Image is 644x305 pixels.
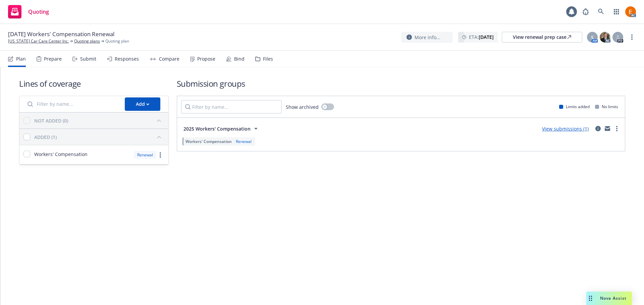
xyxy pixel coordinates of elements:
a: Search [594,5,608,18]
span: Workers' Compensation [185,139,232,144]
button: Nova Assist [586,292,632,305]
input: Filter by name... [181,100,282,113]
button: NOT ADDED (0) [34,115,164,126]
span: Show archived [286,103,319,110]
div: View renewal prep case [513,32,571,42]
span: 2025 Workers' Compensation [183,125,251,132]
span: [DATE] Workers' Compensation Renewal [8,30,114,38]
span: S [591,34,594,41]
span: Quoting [28,9,49,14]
div: Bind [234,56,245,62]
div: NOT ADDED (0) [34,117,68,124]
div: Renewal [134,151,156,159]
button: More info... [401,32,453,43]
img: photo [600,32,610,43]
div: Limits added [559,104,590,109]
h1: Lines of coverage [19,78,169,89]
button: Add [125,97,160,111]
a: more [628,33,636,41]
a: mail [603,125,611,133]
button: 2025 Workers' Compensation [181,122,262,135]
img: photo [625,6,636,17]
a: more [156,151,164,159]
div: Prepare [44,56,62,62]
div: Propose [197,56,215,62]
a: [US_STATE] Car Care Center Inc. [8,38,69,44]
a: circleInformation [594,125,602,133]
div: Files [263,56,273,62]
a: Quoting plans [74,38,100,44]
a: Switch app [610,5,623,18]
input: Filter by name... [23,97,121,111]
span: Nova Assist [600,295,627,301]
h1: Submission groups [177,78,625,89]
div: Responses [115,56,139,62]
span: Quoting plan [105,38,129,44]
div: ADDED (1) [34,134,57,141]
div: Plan [16,56,26,62]
a: View renewal prep case [502,32,582,43]
div: No limits [595,104,618,109]
a: View submissions (1) [542,126,589,132]
span: ETA : [469,33,494,41]
a: Quoting [5,2,52,21]
div: Compare [159,56,179,62]
strong: [DATE] [479,34,494,40]
span: More info... [415,34,440,41]
a: Report a Bug [579,5,592,18]
a: more [613,125,621,133]
div: Renewal [234,139,253,144]
div: Submit [80,56,96,62]
button: ADDED (1) [34,132,164,142]
div: Drag to move [586,292,595,305]
div: Add [136,98,149,110]
span: Workers' Compensation [34,151,88,158]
